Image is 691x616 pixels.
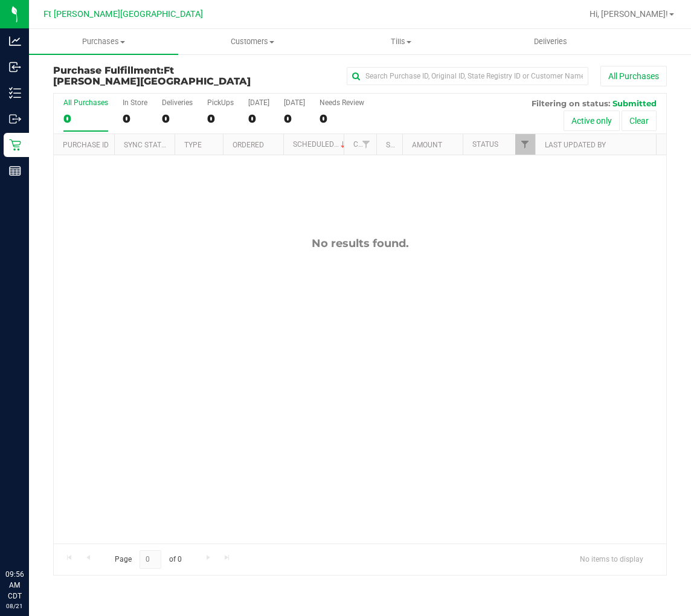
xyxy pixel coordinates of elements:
a: Ordered [233,141,264,149]
a: Filter [356,134,376,155]
inline-svg: Inventory [9,87,21,99]
a: Purchase ID [63,141,109,149]
div: 0 [123,112,147,126]
span: Customers [179,36,327,47]
a: Last Updated By [545,141,606,149]
h3: Purchase Fulfillment: [53,65,258,86]
input: Search Purchase ID, Original ID, State Registry ID or Customer Name... [347,67,588,85]
p: 09:56 AM CDT [5,569,24,602]
div: PickUps [207,98,234,107]
span: Purchases [29,36,178,47]
inline-svg: Inbound [9,61,21,73]
span: Filtering on status: [532,98,610,108]
div: 0 [207,112,234,126]
div: Deliveries [162,98,193,107]
div: [DATE] [248,98,269,107]
a: Status [472,140,498,149]
a: Customers [178,29,327,54]
div: All Purchases [63,98,108,107]
a: Scheduled [293,140,348,149]
div: 0 [320,112,364,126]
div: In Store [123,98,147,107]
span: Ft [PERSON_NAME][GEOGRAPHIC_DATA] [43,9,203,19]
div: 0 [248,112,269,126]
span: Page of 0 [104,550,191,569]
button: All Purchases [600,66,667,86]
p: 08/21 [5,602,24,611]
span: Ft [PERSON_NAME][GEOGRAPHIC_DATA] [53,65,251,87]
a: Purchases [29,29,178,54]
button: Active only [564,111,620,131]
span: No items to display [570,550,653,568]
a: Deliveries [476,29,625,54]
inline-svg: Outbound [9,113,21,125]
div: No results found. [54,237,666,250]
span: Deliveries [518,36,583,47]
div: [DATE] [284,98,305,107]
a: Tills [327,29,476,54]
a: Customer [353,140,391,149]
span: Submitted [612,98,657,108]
div: 0 [63,112,108,126]
div: 0 [284,112,305,126]
a: Sync Status [124,141,170,149]
inline-svg: Analytics [9,35,21,47]
inline-svg: Reports [9,165,21,177]
div: 0 [162,112,193,126]
div: Needs Review [320,98,364,107]
button: Clear [622,111,657,131]
span: Tills [327,36,475,47]
a: State Registry ID [386,141,449,149]
a: Type [184,141,202,149]
inline-svg: Retail [9,139,21,151]
iframe: Resource center [12,519,48,556]
a: Amount [412,141,442,149]
span: Hi, [PERSON_NAME]! [590,9,668,19]
a: Filter [515,134,535,155]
